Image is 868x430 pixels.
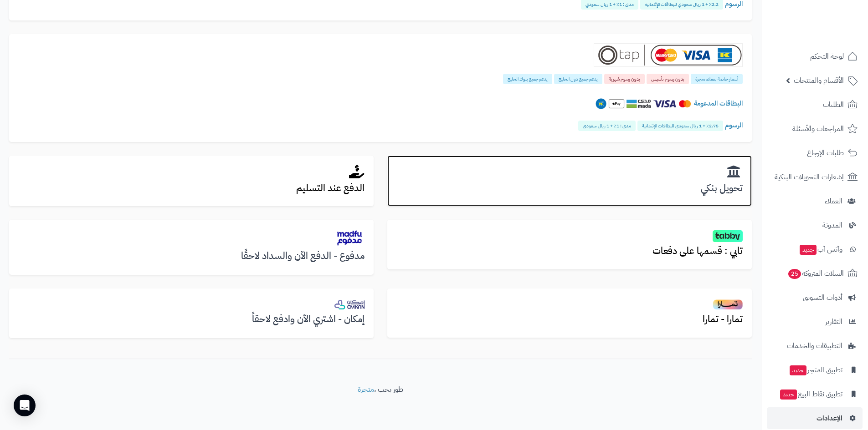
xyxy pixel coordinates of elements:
h3: تحويل بنكي [396,183,743,193]
img: tabby.png [713,230,743,242]
h3: مدفوع - الدفع الآن والسداد لاحقًا [18,251,365,261]
a: تابي : قسمها على دفعات [387,220,752,269]
a: أدوات التسويق [767,287,863,309]
span: 25 [788,268,802,279]
a: متجرة [358,384,374,395]
span: طلبات الإرجاع [807,147,844,159]
span: أسعار خاصة بعملاء متجرة [691,74,743,84]
span: الأقسام والمنتجات [794,74,844,87]
h3: إمكان - اشتري الآن وادفع لاحقاً [18,314,365,324]
a: وآتس آبجديد [767,238,863,260]
span: تطبيق نقاط البيع [779,388,842,400]
span: إشعارات التحويلات البنكية [775,171,844,183]
span: تطبيق المتجر [789,364,842,376]
span: جديد [800,245,817,255]
a: طلبات الإرجاع [767,142,863,164]
img: emkan_bnpl.png [334,300,365,309]
a: تطبيق نقاط البيعجديد [767,383,863,405]
span: 2.75٪ + 1 ريال سعودي للبطاقات الإئتمانية [637,121,723,131]
span: جديد [780,390,797,400]
img: tamarapay.png [713,299,743,310]
span: جديد [790,365,806,375]
span: التطبيقات والخدمات [787,339,842,352]
span: بدون رسوم تأسيس [647,74,689,84]
span: الطلبات [823,98,844,111]
a: لوحة التحكم [767,46,863,67]
a: تحويل بنكي [387,156,752,207]
span: التقارير [825,315,842,328]
span: الإعدادات [817,412,842,425]
h3: تمارا - تمارا [396,314,743,324]
span: يدعم جميع بنوك الخليج [503,74,552,84]
img: logo-2.png [806,11,859,30]
img: Tap [594,43,743,67]
span: لوحة التحكم [810,50,844,63]
span: العملاء [825,195,842,207]
a: إشعارات التحويلات البنكية [767,166,863,188]
img: madfu.png [334,229,365,247]
span: بدون رسوم شهرية [604,74,645,84]
h3: تابي : قسمها على دفعات [396,246,743,256]
a: Tap أسعار خاصة بعملاء متجرة بدون رسوم تأسيس بدون رسوم شهرية يدعم جميع دول الخليج يدعم جميع بنوك ا... [9,34,752,142]
h3: الدفع عند التسليم [18,183,365,193]
div: Open Intercom Messenger [14,395,36,416]
span: السلات المتروكة [787,267,844,280]
a: المدونة [767,214,863,236]
span: وآتس آب [799,243,842,256]
a: تمارا - تمارا [387,288,752,338]
a: التقارير [767,311,863,333]
span: يدعم جميع دول الخليج [554,74,602,84]
a: تطبيق المتجرجديد [767,359,863,381]
span: الرسوم [725,120,743,130]
a: السلات المتروكة25 [767,263,863,284]
a: الطلبات [767,94,863,116]
span: البطاقات المدعومة [694,98,743,108]
span: المدونة [822,219,842,232]
span: المراجعات والأسئلة [792,122,844,135]
a: الإعدادات [767,407,863,429]
a: الدفع عند التسليم [9,156,374,207]
a: التطبيقات والخدمات [767,335,863,357]
span: أدوات التسويق [803,291,842,304]
a: العملاء [767,190,863,212]
span: مدى : 1٪ + 1 ريال سعودي [578,121,636,131]
a: المراجعات والأسئلة [767,118,863,140]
